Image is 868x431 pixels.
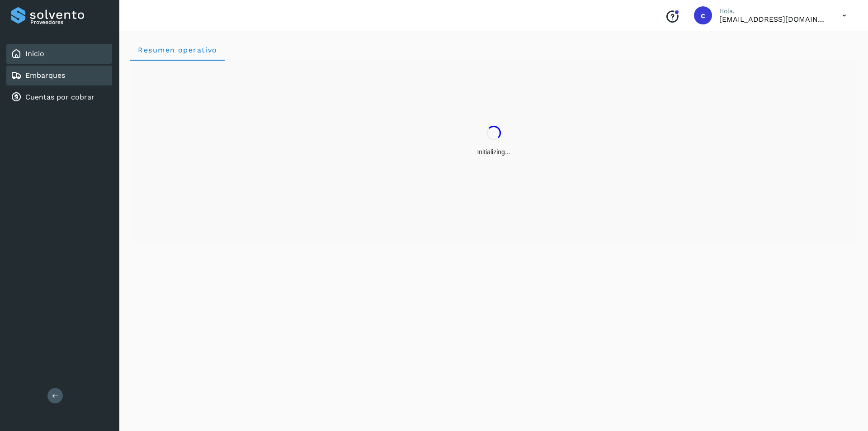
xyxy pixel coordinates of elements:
[6,44,112,64] div: Inicio
[6,87,112,107] div: Cuentas por cobrar
[25,71,65,80] a: Embarques
[30,19,108,25] p: Proveedores
[25,49,44,58] a: Inicio
[137,46,217,54] span: Resumen operativo
[719,15,828,24] p: carlosvazqueztgc@gmail.com
[25,93,94,101] a: Cuentas por cobrar
[6,66,112,85] div: Embarques
[719,7,828,15] p: Hola,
